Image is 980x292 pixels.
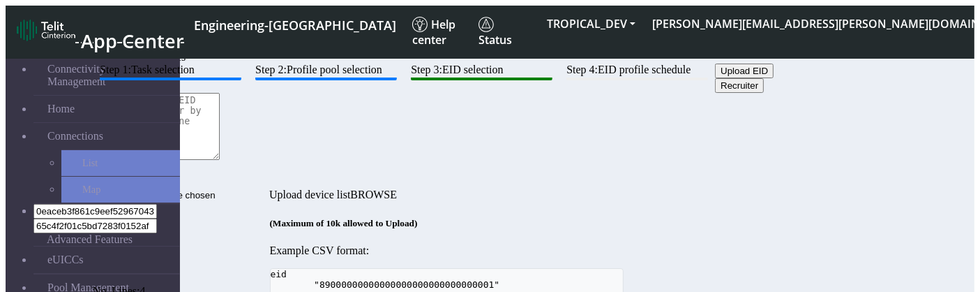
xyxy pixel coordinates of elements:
a: eUICCs [33,247,180,273]
btn: Step 4: EID profile schedule [566,64,708,80]
a: Connections [33,123,180,149]
span: Status [478,17,512,48]
span: App Center [81,28,184,54]
a: List [61,150,180,176]
label: Upload device list [269,189,397,200]
p: Example CSV format: [270,244,624,257]
button: TROPICAL_DEV [538,11,644,36]
span: Map [82,184,100,196]
btn: Step 3: EID selection [411,64,552,80]
span: Advanced Features [47,233,133,246]
button: Recruiter [715,78,764,93]
img: knowledge.svg [412,17,428,32]
a: Your current platform instance [193,11,395,37]
img: status.svg [478,17,494,32]
a: Status [473,11,538,53]
a: Map [61,177,180,203]
a: App Center [17,15,182,49]
span: Help center [412,17,455,48]
button: Upload EID [715,64,774,78]
img: logo-telit-cinterion-gw-new.png [17,19,75,41]
btn: Step 1: Task selection [100,64,241,80]
span: List [82,157,98,169]
a: Help center [407,11,473,53]
a: Connectivity Management [33,56,180,95]
btn: Step 2: Profile pool selection [255,64,397,80]
span: Connections [47,130,103,143]
span: Engineering-[GEOGRAPHIC_DATA] [194,17,396,34]
span: (Maximum of 10k allowed to Upload) [270,218,418,228]
a: Home [33,96,180,122]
